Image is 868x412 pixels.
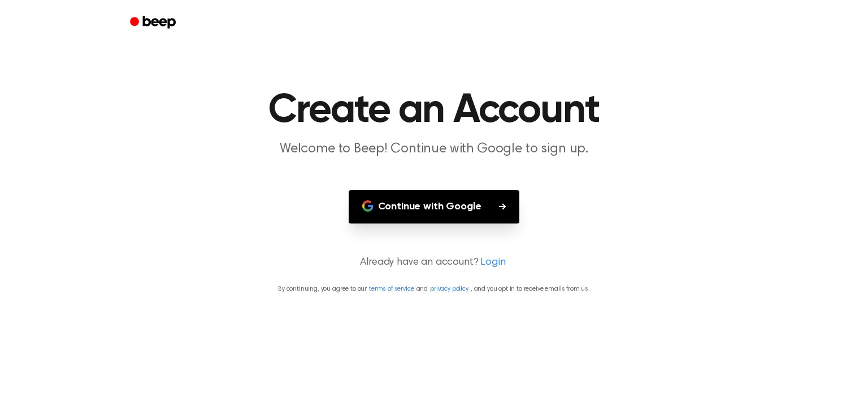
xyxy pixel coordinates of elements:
[480,255,505,270] a: Login
[217,140,651,159] p: Welcome to Beep! Continue with Google to sign up.
[145,90,723,131] h1: Create an Account
[14,255,854,270] p: Already have an account?
[122,12,186,34] a: Beep
[430,286,468,292] a: privacy policy
[369,286,414,292] a: terms of service
[14,284,854,294] p: By continuing, you agree to our and , and you opt in to receive emails from us.
[349,190,520,223] button: Continue with Google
